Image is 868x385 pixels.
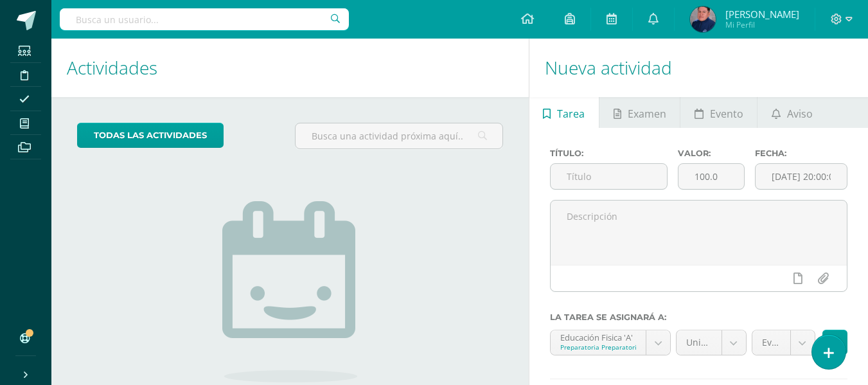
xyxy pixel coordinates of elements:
[557,98,585,129] span: Tarea
[551,330,670,355] a: Educación Fisica 'A'Preparatoria Preparatoria
[678,148,745,158] label: Valor:
[529,97,599,128] a: Tarea
[550,312,847,322] label: La tarea se asignará a:
[551,164,668,189] input: Título
[752,330,815,355] a: Evaluación (30.0%)
[77,123,224,148] a: todas las Actividades
[787,98,813,129] span: Aviso
[545,39,853,97] h1: Nueva actividad
[560,343,636,352] div: Preparatoria Preparatoria
[60,8,349,30] input: Busca un usuario...
[757,97,826,128] a: Aviso
[67,39,513,97] h1: Actividades
[628,98,666,129] span: Examen
[710,98,743,129] span: Evento
[756,164,847,189] input: Fecha de entrega
[725,19,799,30] span: Mi Perfil
[686,330,712,355] span: Unidad 4
[550,148,668,158] label: Título:
[560,330,636,343] div: Educación Fisica 'A'
[222,201,357,382] img: no_activities.png
[755,148,847,158] label: Fecha:
[680,97,757,128] a: Evento
[678,164,744,189] input: Puntos máximos
[296,123,502,148] input: Busca una actividad próxima aquí...
[677,330,746,355] a: Unidad 4
[690,6,716,32] img: 37cea8b1c8c5f1914d6d055b3bfd190f.png
[599,97,680,128] a: Examen
[725,8,799,21] span: [PERSON_NAME]
[762,330,781,355] span: Evaluación (30.0%)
